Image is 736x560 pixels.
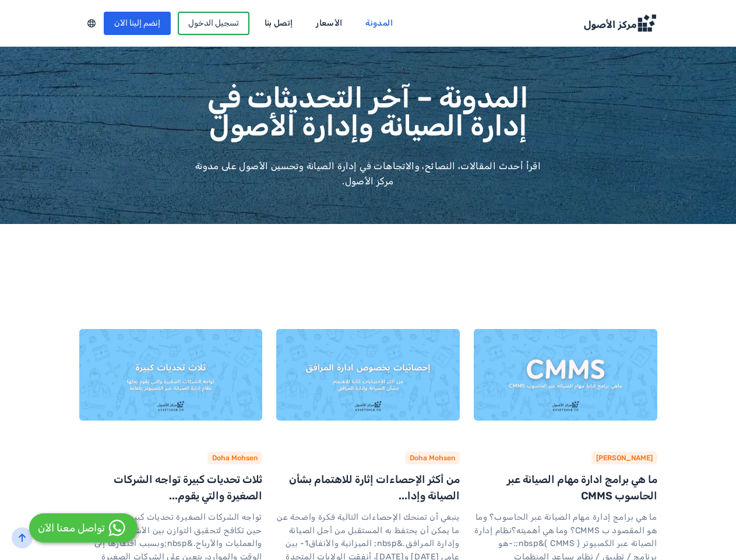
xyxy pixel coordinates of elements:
[178,12,249,35] a: تسجيل الدخول
[308,14,350,33] a: الأسعار
[104,12,171,35] a: إنضم إلينا الآن
[507,473,657,502] a: ما هي برامج ادارة مهام الصيانة عبر الحاسوب CMMS
[195,84,541,140] h2: المدونة – آخر التحديثات في إدارة الصيانة وإدارة الأصول
[596,454,653,462] a: [PERSON_NAME]
[474,329,657,421] img: ما هي برامج ادارة مهام الصيانة عبر الحاسوب CMMS
[256,14,301,33] a: إتصل بنا
[195,159,541,189] p: اقرأ أحدث المقالات، النصائح، والاتجاهات في إدارة الصيانة وتحسين الأصول على مدونة مركز الأصول.
[276,329,460,421] img: من أكثر الإحصاءات إثارة للاهتمام بشأن الصيانة وإدا...
[583,14,657,33] img: Logo Dark
[357,14,400,33] a: المدونة
[114,473,262,502] a: ثلاث تحديات كبيرة تواجه الشركات الصغيرة والتي يقوم...
[79,329,263,421] img: ثلاث تحديات كبيرة تواجه الشركات الصغيرة والتي يقوم...
[212,454,258,462] a: Doha Mohsen
[289,473,460,502] a: من أكثر الإحصاءات إثارة للاهتمام بشأن الصيانة وإدا...
[12,527,33,548] button: back-to-top
[38,520,105,536] div: تواصل معنا الآن
[410,454,455,462] a: Doha Mohsen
